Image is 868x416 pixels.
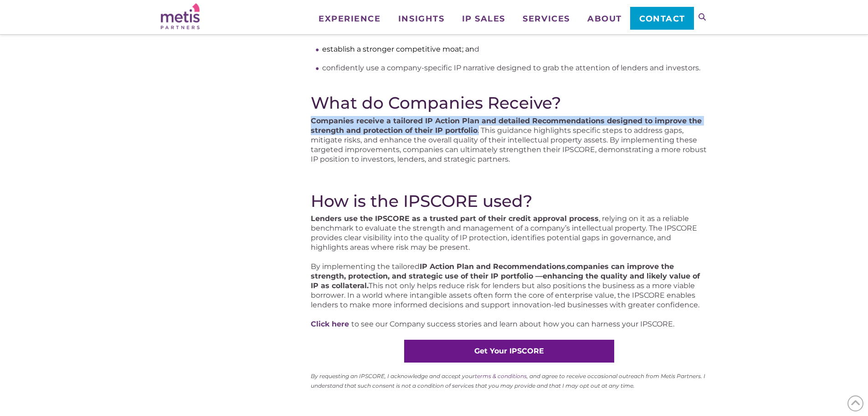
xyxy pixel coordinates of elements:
a: Contact [630,7,693,30]
strong: IP Action Plan and Recommendations [420,262,565,271]
p: to see our Company success stories and learn about how you can harness your IPSCORE. [311,319,707,329]
strong: Lenders use the IPSCORE as a trusted part of their credit approval process [311,214,599,223]
strong: Get Your IPSCORE [474,347,544,355]
p: , relying on it as a reliable benchmark to evaluate the strength and management of a company’s in... [311,214,707,252]
img: Metis Partners [161,3,200,29]
span: About [587,15,622,23]
a: Get Your IPSCORE [404,340,614,363]
span: establish a stronger competitive moat; an [322,45,474,53]
strong: companies can improve the strength, protection, and strategic use of their IP portfolio —enhancin... [311,262,700,290]
p: By implementing the tailored , This not only helps reduce risk for lenders but also positions the... [311,262,707,310]
span: IP Sales [462,15,505,23]
span: Contact [639,15,685,23]
p: . This guidance highlights specific steps to address gaps, mitigate risks, and enhance the overal... [311,116,707,164]
span: Experience [318,15,380,23]
span: Insights [398,15,444,23]
li: d [322,44,707,54]
h2: What do Companies Receive? [311,93,707,112]
span: Services [523,15,570,23]
a: Click here [311,320,349,328]
sup: By requesting an IPSCORE, I acknowledge and accept your , and agree to receive occasional outreac... [311,373,705,389]
span: Back to Top [847,395,863,411]
a: terms & conditions [475,373,527,379]
strong: Companies receive a tailored IP Action Plan and detailed Recommendations designed to improve the ... [311,116,702,135]
li: confidently use a company-specific IP narrative designed to grab the attention of lenders and inv... [322,63,707,73]
h2: How is the IPSCORE used? [311,191,707,211]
